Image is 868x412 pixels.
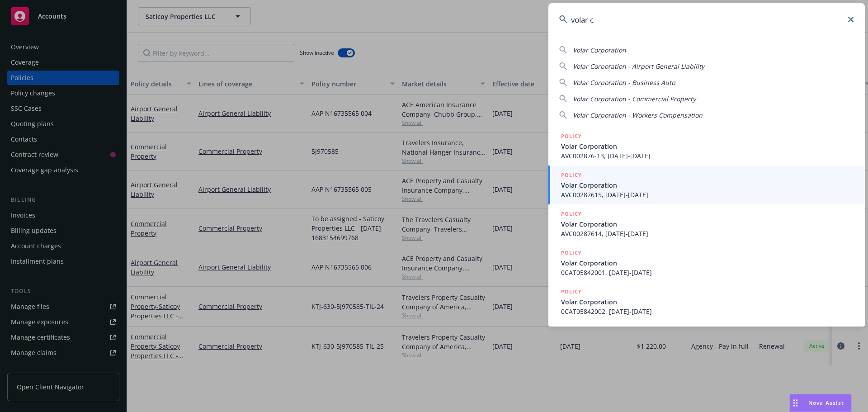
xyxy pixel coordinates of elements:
a: POLICYVolar Corporation0CAT05842002, [DATE]-[DATE] [548,282,865,321]
span: Volar Corporation - Commercial Property [573,95,696,103]
a: POLICYVolar CorporationAVC002876-13, [DATE]-[DATE] [548,127,865,166]
h5: POLICY [561,132,582,141]
span: Nova Assist [808,399,844,407]
span: Volar Corporation [561,219,854,229]
span: AVC00287615, [DATE]-[DATE] [561,190,854,199]
span: 0CAT05842002, [DATE]-[DATE] [561,307,854,316]
span: Volar Corporation - Workers Compensation [573,111,703,119]
a: POLICYVolar CorporationAVC00287615, [DATE]-[DATE] [548,166,865,204]
h5: POLICY [561,170,582,180]
span: AVC002876-13, [DATE]-[DATE] [561,151,854,161]
a: POLICYVolar CorporationAVC00287614, [DATE]-[DATE] [548,204,865,243]
a: POLICYVolar Corporation0CAT05842001, [DATE]-[DATE] [548,243,865,282]
span: Volar Corporation - Airport General Liability [573,62,704,71]
span: Volar Corporation - Business Auto [573,78,675,87]
span: Volar Corporation [561,297,854,307]
input: Search... [548,3,865,36]
h5: POLICY [561,209,582,218]
span: Volar Corporation [573,46,626,54]
span: Volar Corporation [561,142,854,151]
div: Drag to move [790,394,801,412]
button: Nova Assist [789,394,852,412]
span: AVC00287614, [DATE]-[DATE] [561,229,854,238]
span: Volar Corporation [561,180,854,190]
span: Volar Corporation [561,258,854,268]
h5: POLICY [561,248,582,257]
h5: POLICY [561,287,582,296]
span: 0CAT05842001, [DATE]-[DATE] [561,268,854,277]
